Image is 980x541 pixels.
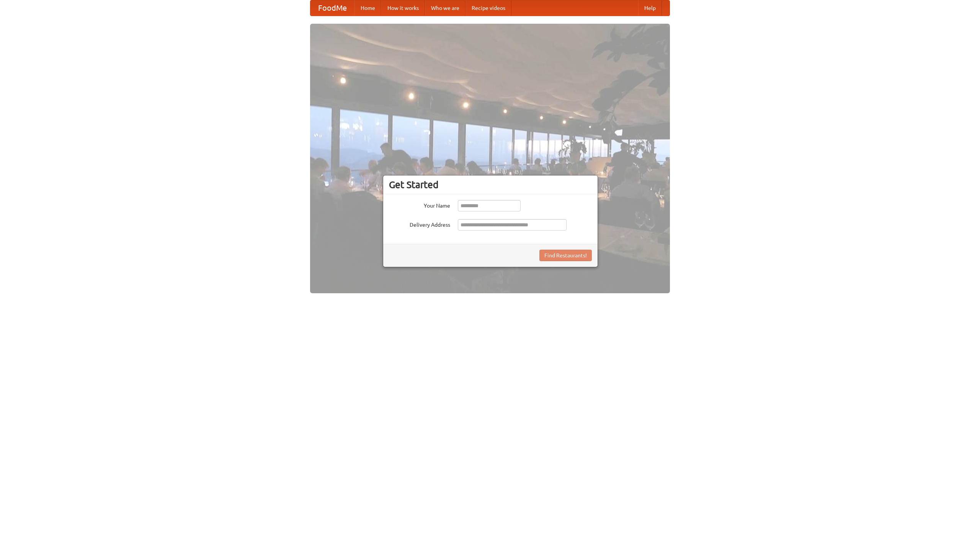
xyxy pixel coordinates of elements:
a: Recipe videos [465,0,511,16]
label: Delivery Address [389,219,450,229]
a: FoodMe [310,0,354,16]
a: Help [638,0,662,16]
label: Your Name [389,200,450,210]
button: Find Restaurants! [539,250,592,261]
a: How it works [381,0,425,16]
a: Home [354,0,381,16]
a: Who we are [425,0,465,16]
h3: Get Started [389,179,592,190]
